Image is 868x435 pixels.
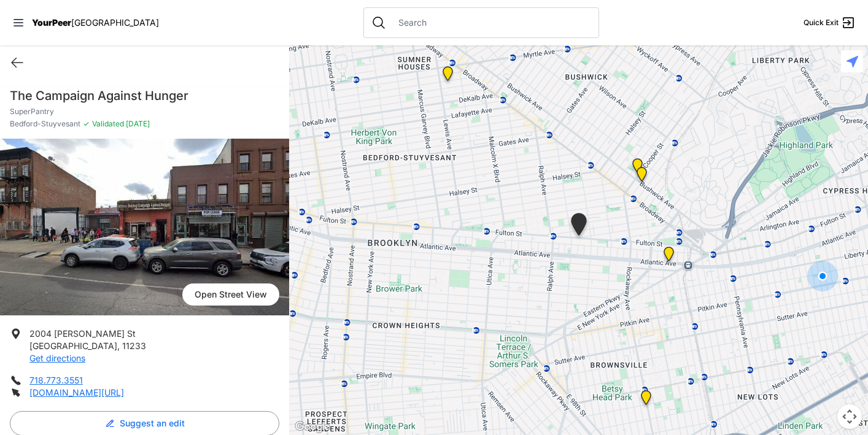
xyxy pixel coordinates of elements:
[440,66,455,86] div: Location of CCBQ, Brooklyn
[807,261,838,291] div: You are here!
[568,213,589,241] div: SuperPantry
[182,283,279,306] span: Open Street View
[29,375,83,385] a: 718.773.3551
[29,328,136,339] span: 2004 [PERSON_NAME] St
[32,19,159,26] a: YourPeer[GEOGRAPHIC_DATA]
[29,387,124,398] a: [DOMAIN_NAME][URL]
[117,341,120,351] span: ,
[10,107,279,117] p: SuperPantry
[630,158,645,178] div: St Thomas Episcopal Church
[124,119,150,128] span: [DATE]
[10,119,80,129] span: Bedford-Stuyvesant
[292,419,333,435] img: Google
[634,167,649,187] div: Bushwick/North Brooklyn
[638,390,654,410] div: Brooklyn DYCD Youth Drop-in Center
[804,18,839,28] span: Quick Exit
[83,119,90,129] span: ✓
[71,17,159,28] span: [GEOGRAPHIC_DATA]
[292,419,333,435] a: Open this area in Google Maps (opens a new window)
[661,247,676,266] div: The Gathering Place Drop-in Center
[32,17,71,28] span: YourPeer
[837,404,862,429] button: Map camera controls
[122,341,146,351] span: 11233
[120,417,185,429] span: Suggest an edit
[804,15,856,30] a: Quick Exit
[29,341,117,351] span: [GEOGRAPHIC_DATA]
[391,17,591,29] input: Search
[29,353,85,363] a: Get directions
[10,87,279,104] h1: The Campaign Against Hunger
[92,119,124,128] span: Validated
